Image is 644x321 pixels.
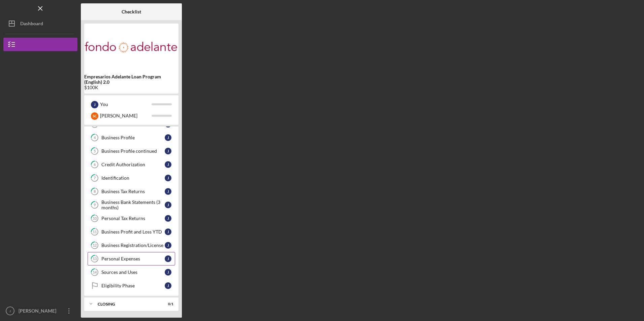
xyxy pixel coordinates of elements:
div: Business Profit and Loss YTD [101,229,165,235]
div: J [165,134,171,141]
div: Dashboard [20,17,43,32]
div: Personal Tax Returns [101,216,165,221]
div: Personal Expenses [101,256,165,261]
button: Dashboard [3,17,77,30]
a: 10Personal Tax ReturnsJ [88,212,175,225]
div: J [165,269,171,276]
text: J [9,309,11,313]
div: S C [91,112,98,120]
tspan: 12 [93,243,97,248]
div: Business Tax Returns [101,189,165,194]
div: You [100,99,152,110]
b: Empresarios Adelante Loan Program (English) 2.0 [84,74,179,85]
div: Business Registration/License [101,243,165,248]
tspan: 14 [93,270,97,275]
a: 8Business Tax ReturnsJ [88,185,175,198]
div: Business Bank Statements (3 months) [101,200,165,210]
tspan: 7 [94,176,96,180]
div: 0 / 1 [161,302,173,306]
div: [PERSON_NAME] [100,110,152,121]
div: J [165,148,171,154]
tspan: 6 [94,163,96,167]
a: 14Sources and UsesJ [88,265,175,279]
div: J [165,255,171,262]
div: J [165,202,171,208]
div: J [165,161,171,168]
a: 5Business Profile continuedJ [88,144,175,158]
tspan: 9 [94,203,96,207]
div: Business Profile [101,135,165,140]
div: J [165,188,171,195]
a: 6Credit AuthorizationJ [88,158,175,171]
div: J [165,215,171,222]
a: 13Personal ExpensesJ [88,252,175,265]
a: 4Business ProfileJ [88,131,175,144]
div: Credit Authorization [101,162,165,167]
div: J [165,228,171,235]
a: Eligibility PhaseJ [88,279,175,292]
a: 11Business Profit and Loss YTDJ [88,225,175,239]
div: J [165,282,171,289]
button: J[PERSON_NAME] Can [3,304,77,318]
tspan: 3 [94,122,96,127]
b: Checklist [122,9,141,14]
div: Eligibility Phase [101,283,165,288]
div: $100K [84,85,179,90]
tspan: 5 [94,149,96,153]
a: 7IdentificationJ [88,171,175,185]
a: 9Business Bank Statements (3 months)J [88,198,175,212]
div: Business Profile continued [101,148,165,154]
tspan: 8 [94,189,96,194]
div: Sources and Uses [101,270,165,275]
tspan: 10 [93,216,97,221]
tspan: 13 [93,257,97,261]
tspan: 4 [94,136,96,140]
div: J [165,175,171,181]
img: Product logo [84,27,179,67]
div: Closing [98,302,157,306]
div: Identification [101,175,165,181]
div: J [91,101,98,108]
div: J [165,242,171,249]
a: 12Business Registration/LicenseJ [88,239,175,252]
tspan: 11 [93,230,97,234]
